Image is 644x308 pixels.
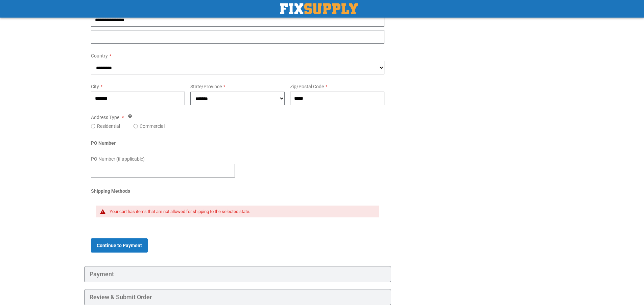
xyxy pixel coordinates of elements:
[91,238,148,253] button: Continue to Payment
[280,3,358,14] a: store logo
[91,53,108,58] span: Country
[190,84,222,89] span: State/Province
[84,289,391,305] div: Review & Submit Order
[97,243,142,248] span: Continue to Payment
[91,156,145,162] span: PO Number (if applicable)
[91,140,385,150] div: PO Number
[140,123,165,129] label: Commercial
[290,84,324,89] span: Zip/Postal Code
[97,123,120,129] label: Residential
[110,209,373,214] div: Your cart has items that are not allowed for shipping to the selected state.
[91,188,385,198] div: Shipping Methods
[84,266,391,282] div: Payment
[91,115,119,120] span: Address Type
[280,3,358,14] img: Fix Industrial Supply
[91,84,99,89] span: City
